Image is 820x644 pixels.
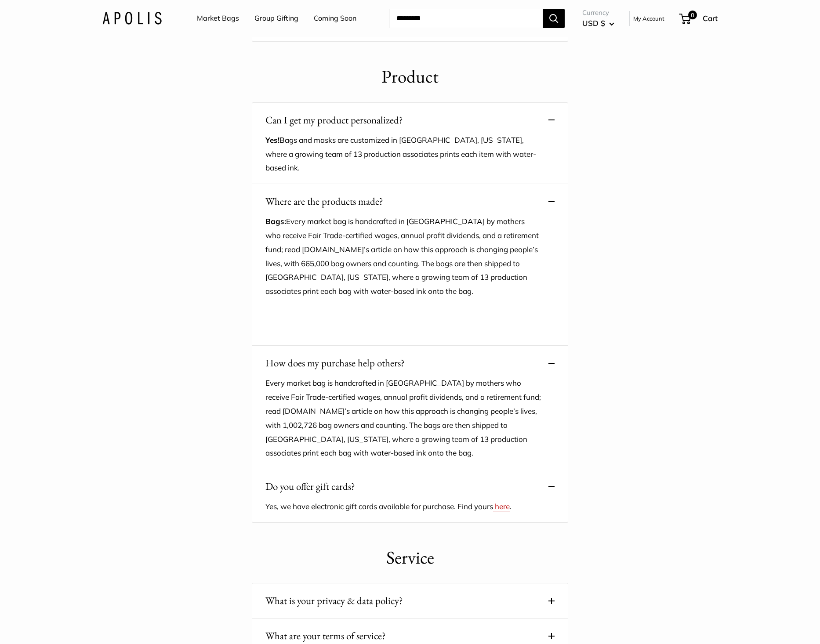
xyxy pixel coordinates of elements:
h1: Service [252,545,568,571]
p: Bags and masks are customized in [GEOGRAPHIC_DATA], [US_STATE], where a growing team of 13 produc... [265,133,541,175]
span: USD $ [582,18,605,28]
p: Yes, we have electronic gift cards available for purchase. Find yours . [265,499,541,514]
strong: Bags: [265,217,286,226]
a: My Account [633,13,664,24]
button: Search [543,9,565,28]
a: Market Bags [197,12,239,25]
a: here [493,502,510,511]
img: Apolis [102,12,162,25]
button: Can I get my product personalized? [265,112,555,129]
h1: Product [252,64,568,90]
p: Every market bag is handcrafted in [GEOGRAPHIC_DATA] by mothers who receive Fair Trade-certified ... [265,214,541,298]
button: Where are the products made? [265,193,555,210]
button: What is your privacy & data policy? [265,592,555,609]
input: Search... [389,9,543,28]
a: 0 Cart [680,11,718,25]
span: Cart [703,14,718,23]
button: How does my purchase help others? [265,355,555,372]
span: here [495,502,510,511]
a: Coming Soon [314,12,356,25]
button: Do you offer gift cards? [265,478,555,495]
a: Group Gifting [254,12,298,25]
span: 0 [688,11,697,19]
button: USD $ [582,16,614,30]
iframe: Sign Up via Text for Offers [7,611,94,637]
strong: Yes! [265,135,279,145]
p: Every market bag is handcrafted in [GEOGRAPHIC_DATA] by mothers who receive Fair Trade-certified ... [265,376,541,460]
span: Currency [582,7,614,19]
